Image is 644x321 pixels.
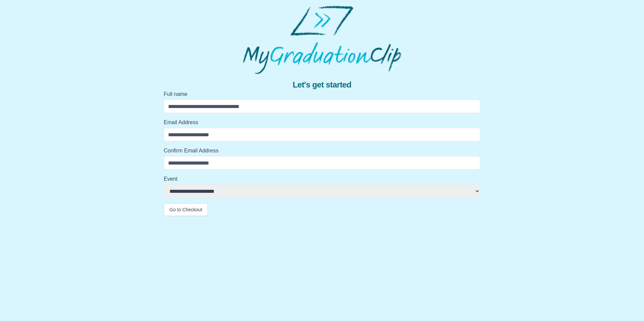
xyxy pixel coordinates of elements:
[293,79,351,90] span: Let's get started
[243,5,401,74] img: MyGraduationClip
[164,175,480,183] label: Event
[164,118,480,127] label: Email Address
[164,90,480,98] label: Full name
[164,147,480,155] label: Confirm Email Address
[164,203,208,216] button: Go to Checkout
